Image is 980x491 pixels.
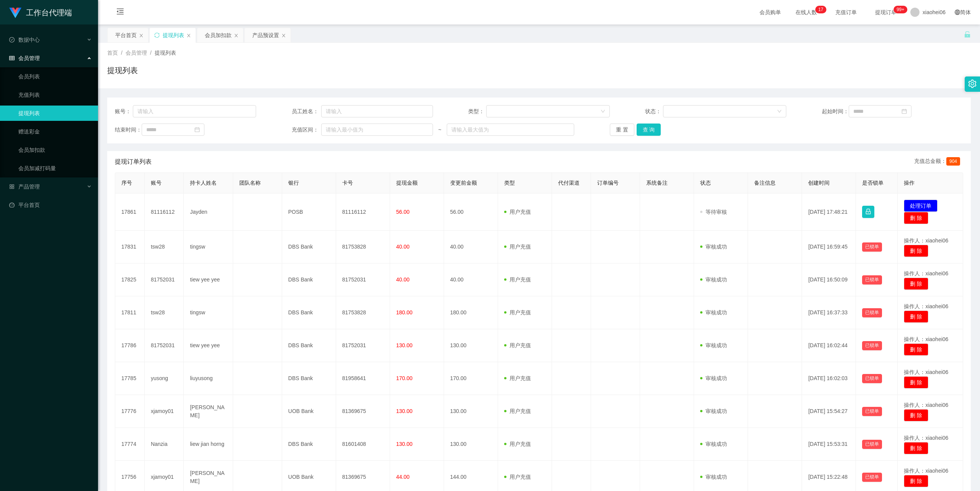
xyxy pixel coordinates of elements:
[700,441,727,447] span: 审核成功
[115,362,145,395] td: 17785
[336,193,390,231] td: 81116112
[946,157,960,166] span: 904
[9,37,15,42] i: 图标: check-circle-o
[645,107,663,115] span: 状态：
[336,428,390,461] td: 81601408
[904,442,928,454] button: 删 除
[802,362,856,395] td: [DATE] 16:02:03
[904,212,928,224] button: 删 除
[396,375,413,381] span: 170.00
[700,276,727,283] span: 审核成功
[18,142,92,158] a: 会员加扣款
[904,180,915,186] span: 操作
[450,180,477,186] span: 变更前金额
[107,65,138,76] h1: 提现列表
[777,109,782,114] i: 图标: down
[18,124,92,139] a: 赠送彩金
[700,375,727,381] span: 审核成功
[396,342,413,348] span: 130.00
[468,107,486,115] span: 类型：
[504,209,531,215] span: 用户充值
[700,342,727,348] span: 审核成功
[282,296,336,329] td: DBS Bank
[18,106,92,121] a: 提现列表
[700,209,727,215] span: 等待审核
[597,180,619,186] span: 订单编号
[239,180,261,186] span: 团队名称
[184,395,233,428] td: [PERSON_NAME]
[444,263,498,296] td: 40.00
[282,193,336,231] td: POSB
[9,8,21,18] img: logo.9652507e.png
[155,50,176,56] span: 提现列表
[831,10,861,15] span: 充值订单
[955,10,960,15] i: 图标: global
[396,309,413,315] span: 180.00
[700,180,711,186] span: 状态
[802,428,856,461] td: [DATE] 15:53:31
[292,126,322,134] span: 充值区间：
[292,107,322,115] span: 员工姓名：
[904,270,948,276] span: 操作人：xiaohei06
[9,55,40,61] span: 会员管理
[904,409,928,421] button: 删 除
[9,9,72,15] a: 工作台代理端
[396,180,418,186] span: 提现金额
[121,180,132,186] span: 序号
[964,31,971,38] i: 图标: unlock
[504,342,531,348] span: 用户充值
[904,311,928,323] button: 删 除
[904,336,948,342] span: 操作人：xiaohei06
[336,362,390,395] td: 81958641
[184,362,233,395] td: liuyusong
[184,231,233,263] td: tingsw
[904,435,948,441] span: 操作人：xiaohei06
[444,395,498,428] td: 130.00
[151,180,162,186] span: 账号
[150,50,152,56] span: /
[9,184,15,189] i: 图标: appstore-o
[504,180,515,186] span: 类型
[321,105,433,117] input: 请输入
[126,50,147,56] span: 会员管理
[700,408,727,414] span: 审核成功
[818,6,821,13] p: 1
[504,309,531,315] span: 用户充值
[904,475,928,487] button: 删 除
[504,408,531,414] span: 用户充值
[205,28,232,42] div: 会员加扣款
[904,402,948,408] span: 操作人：xiaohei06
[822,107,849,115] span: 起始时间：
[504,375,531,381] span: 用户充值
[145,329,184,362] td: 81752031
[184,263,233,296] td: tiew yee yee
[447,124,574,136] input: 请输入最大值为
[163,28,184,42] div: 提现列表
[115,428,145,461] td: 17774
[802,231,856,263] td: [DATE] 16:59:45
[121,50,122,56] span: /
[282,231,336,263] td: DBS Bank
[336,231,390,263] td: 81753828
[9,37,40,43] span: 数据中心
[504,474,531,480] span: 用户充值
[444,362,498,395] td: 170.00
[281,33,286,38] i: 图标: close
[336,263,390,296] td: 81752031
[396,209,410,215] span: 56.00
[433,126,447,134] span: ~
[637,124,661,136] button: 查 询
[871,10,900,15] span: 提现订单
[115,395,145,428] td: 17776
[862,308,882,317] button: 已锁单
[145,193,184,231] td: 81116112
[190,180,217,186] span: 持卡人姓名
[115,126,142,134] span: 结束时间：
[234,33,238,38] i: 图标: close
[815,6,826,13] sup: 17
[558,180,580,186] span: 代付渠道
[133,105,256,117] input: 请输入
[904,343,928,356] button: 删 除
[154,33,160,38] i: 图标: sync
[9,55,15,61] i: 图标: table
